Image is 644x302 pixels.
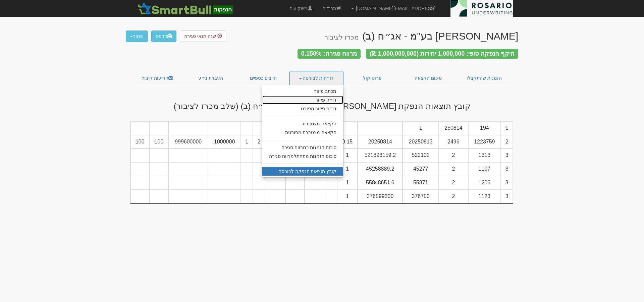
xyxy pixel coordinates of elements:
h3: קובץ תוצאות הנפקת [PERSON_NAME] פקדונות בע"מ - אג״ח (ב) (שלב מכרז לציבור) [126,102,518,111]
td: 1 [241,135,253,149]
a: קובץ תוצאות הנפקה לבורסה [262,167,343,176]
div: היקף הנפקה סופי: 1,000,000 יחידות (1,000,000,000 ₪) [366,49,518,59]
span: שנה תנאי סגירה [184,34,216,39]
td: 100 [150,135,168,149]
td: 100 [130,135,150,149]
small: מכרז לציבור [324,34,359,41]
td: 2 [439,162,468,176]
td: 1206 [468,176,501,190]
td: 3 [501,148,513,162]
td: 45258889.2 [358,162,402,176]
td: 2496 [439,135,468,149]
td: 20250813 [402,135,439,149]
a: סיכום הקצאה [401,71,455,85]
img: SmartBull Logo [136,2,234,15]
td: 0.15 [337,135,358,149]
a: הדפס [151,31,176,42]
a: מכתב פיזור [262,87,343,96]
td: 2 [439,190,468,203]
a: חיובים כספיים [237,71,289,85]
td: 2 [439,176,468,190]
td: 1 [402,121,439,135]
td: 1223759 [468,135,501,149]
td: 250814 [439,121,468,135]
td: 45277 [402,162,439,176]
td: 1000000 [208,135,241,149]
td: 2 [501,135,513,149]
td: 55871 [402,176,439,190]
td: 3 [501,190,513,203]
td: 1 [337,162,358,176]
a: הקצאה מצטברת מפורטת [262,128,343,137]
td: 1313 [468,148,501,162]
td: 2 [253,135,265,149]
a: העברת ני״ע [184,71,237,85]
td: 521893159.2 [358,148,402,162]
a: סיכום הזמנות במרווח סגירה [262,143,343,152]
td: 999600000 [168,135,208,149]
a: הזמנות שהתקבלו [455,71,513,85]
a: הקצאה מצטברת [262,119,343,128]
td: 1 [337,176,358,190]
td: 20250814 [358,135,402,149]
a: דו״ח פיזור מפורט [262,104,343,113]
td: 2 [439,148,468,162]
td: 522102 [402,148,439,162]
td: 376599300 [358,190,402,203]
button: שמור [126,31,148,42]
td: 1107 [468,162,501,176]
td: 1 [337,190,358,203]
div: [PERSON_NAME] בע"מ - אג״ח (ב) [324,31,518,42]
a: סיכום הזמנות מתחתלמרווח סגירה [262,152,343,161]
td: 3 [501,162,513,176]
td: 194 [468,121,501,135]
div: מרווח סגירה: 0.150% [298,49,361,59]
a: דו״חות לבורסה [289,71,344,85]
a: פרוטוקול [343,71,401,85]
a: הודעות קיבול [131,71,184,85]
td: 55848651.6 [358,176,402,190]
a: דו״ח פיזור [262,96,343,104]
td: 1123 [468,190,501,203]
td: 376750 [402,190,439,203]
td: 1 [337,148,358,162]
td: 1 [501,121,513,135]
button: שנה תנאי סגירה [180,31,226,42]
td: 3 [501,176,513,190]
